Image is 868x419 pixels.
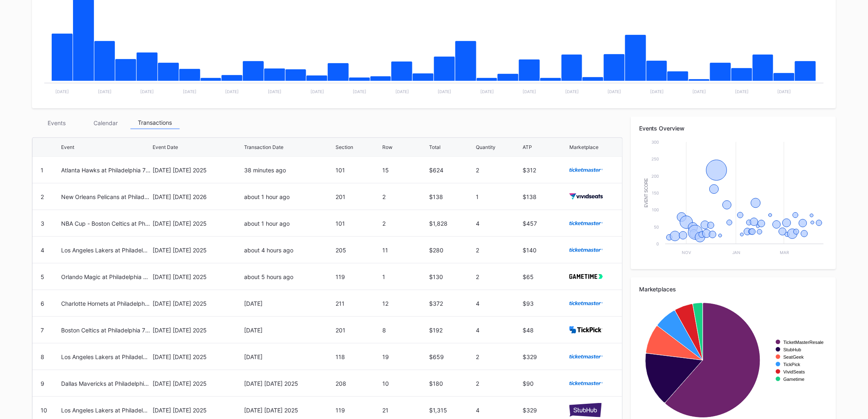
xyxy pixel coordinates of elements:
[523,247,567,254] div: $140
[244,193,333,200] div: about 1 hour ago
[41,353,44,360] div: 8
[41,380,44,387] div: 9
[153,273,242,280] div: [DATE] [DATE] 2025
[523,193,567,200] div: $138
[476,407,521,414] div: 4
[244,220,333,227] div: about 1 hour ago
[130,117,180,129] div: Transactions
[244,380,333,387] div: [DATE] [DATE] 2025
[523,353,567,360] div: $329
[382,193,427,200] div: 2
[244,247,333,254] div: about 4 hours ago
[476,300,521,307] div: 4
[153,407,242,414] div: [DATE] [DATE] 2025
[429,273,474,280] div: $130
[476,247,521,254] div: 2
[644,178,649,208] text: Event Score
[244,327,333,334] div: [DATE]
[476,193,521,200] div: 1
[429,327,474,334] div: $192
[682,250,692,255] text: Nov
[565,89,579,94] text: [DATE]
[153,327,242,334] div: [DATE] [DATE] 2025
[41,193,44,200] div: 2
[382,407,427,414] div: 21
[569,168,603,172] img: ticketmaster.svg
[523,220,567,227] div: $457
[429,407,474,414] div: $1,315
[336,407,380,414] div: 119
[735,89,749,94] text: [DATE]
[639,125,828,132] div: Events Overview
[382,353,427,360] div: 19
[41,247,44,254] div: 4
[476,353,521,360] div: 2
[244,300,333,307] div: [DATE]
[569,144,598,150] div: Marketplace
[32,117,81,129] div: Events
[336,353,380,360] div: 118
[41,327,44,334] div: 7
[153,220,242,227] div: [DATE] [DATE] 2025
[61,247,151,254] div: Los Angeles Lakers at Philadelphia 76ers
[654,224,659,229] text: 50
[153,247,242,254] div: [DATE] [DATE] 2025
[523,144,532,150] div: ATP
[61,193,151,200] div: New Orleans Pelicans at Philadelphia 76ers
[569,355,603,359] img: ticketmaster.svg
[523,327,567,334] div: $48
[153,144,178,150] div: Event Date
[523,380,567,387] div: $90
[382,380,427,387] div: 10
[778,89,791,94] text: [DATE]
[569,326,603,333] img: TickPick_logo.svg
[382,300,427,307] div: 12
[783,340,824,345] text: TicketMasterResale
[429,220,474,227] div: $1,828
[153,353,242,360] div: [DATE] [DATE] 2025
[311,89,324,94] text: [DATE]
[153,380,242,387] div: [DATE] [DATE] 2025
[569,301,603,306] img: ticketmaster.svg
[41,167,43,174] div: 1
[98,89,112,94] text: [DATE]
[639,138,828,261] svg: Chart title
[244,144,283,150] div: Transaction Date
[141,89,154,94] text: [DATE]
[61,167,151,174] div: Atlanta Hawks at Philadelphia 76ers
[783,369,805,374] text: VividSeats
[429,167,474,174] div: $624
[652,156,659,161] text: 250
[783,347,802,352] text: StubHub
[382,144,393,150] div: Row
[336,327,380,334] div: 201
[523,167,567,174] div: $312
[523,89,536,94] text: [DATE]
[382,273,427,280] div: 1
[382,220,427,227] div: 2
[244,407,333,414] div: [DATE] [DATE] 2025
[41,273,44,280] div: 5
[652,174,659,179] text: 200
[429,300,474,307] div: $372
[336,144,353,150] div: Section
[476,220,521,227] div: 4
[336,220,380,227] div: 101
[569,221,603,226] img: ticketmaster.svg
[783,355,804,359] text: SeatGeek
[569,274,603,279] img: gametime.svg
[336,167,380,174] div: 101
[153,167,242,174] div: [DATE] [DATE] 2025
[476,273,521,280] div: 2
[41,220,44,227] div: 3
[569,248,603,252] img: ticketmaster.svg
[226,89,239,94] text: [DATE]
[523,273,567,280] div: $65
[61,144,74,150] div: Event
[429,247,474,254] div: $280
[268,89,281,94] text: [DATE]
[41,300,44,307] div: 6
[657,241,659,246] text: 0
[244,167,333,174] div: 38 minutes ago
[61,327,151,334] div: Boston Celtics at Philadelphia 76ers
